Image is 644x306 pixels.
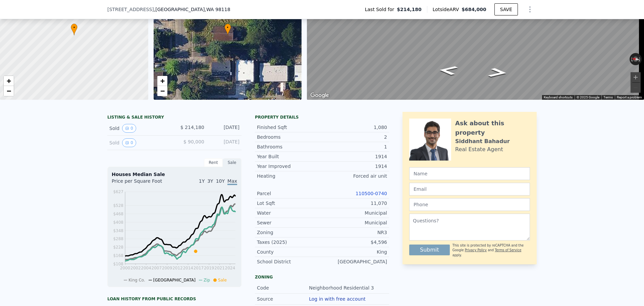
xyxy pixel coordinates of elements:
[356,191,387,196] a: 110500-0740
[409,245,450,255] button: Submit
[224,24,231,35] div: •
[257,200,322,207] div: Lot Sqft
[257,296,309,302] div: Source
[113,212,123,216] tspan: $468
[494,3,518,15] button: SAVE
[322,219,387,226] div: Municipal
[109,124,169,133] div: Sold
[223,158,241,167] div: Sale
[113,262,123,266] tspan: $108
[128,278,145,282] span: King Co.
[630,53,633,65] button: Rotate counterclockwise
[210,124,239,133] div: [DATE]
[631,83,641,93] button: Zoom out
[224,25,231,31] span: •
[113,236,123,241] tspan: $288
[309,296,366,302] button: Log in with free account
[455,145,503,154] div: Real Estate Agent
[112,178,174,188] div: Price per Square Foot
[257,285,309,291] div: Code
[257,163,322,170] div: Year Improved
[216,178,225,184] span: 10Y
[152,266,162,270] tspan: 2007
[433,6,462,13] span: Lotside ARV
[218,278,227,282] span: Sale
[107,6,154,13] span: [STREET_ADDRESS]
[455,137,510,145] div: Siddhant Bahadur
[462,7,486,12] span: $684,000
[603,95,613,99] a: Terms (opens in new tab)
[183,266,193,270] tspan: 2014
[205,7,230,12] span: , WA 98118
[480,65,516,80] path: Go South, 46th Ave S
[122,124,136,133] button: View historical data
[157,86,167,96] a: Zoom out
[322,200,387,207] div: 11,070
[199,178,205,184] span: 1Y
[322,173,387,179] div: Forced air unit
[113,189,123,194] tspan: $627
[204,278,210,282] span: Zip
[122,138,136,147] button: View historical data
[430,63,466,78] path: Go North, 46th Ave S
[397,6,422,13] span: $214,180
[130,266,141,270] tspan: 2002
[631,72,641,82] button: Zoom in
[204,158,223,167] div: Rent
[162,266,172,270] tspan: 2009
[225,266,235,270] tspan: 2024
[322,153,387,160] div: 1914
[227,178,237,185] span: Max
[255,115,389,120] div: Property details
[322,258,387,265] div: [GEOGRAPHIC_DATA]
[207,178,213,184] span: 3Y
[4,86,14,96] a: Zoom out
[194,266,204,270] tspan: 2017
[120,266,130,270] tspan: 2000
[257,258,322,265] div: School District
[322,229,387,236] div: NR3
[257,249,322,255] div: County
[141,266,151,270] tspan: 2004
[409,167,530,180] input: Name
[214,266,225,270] tspan: 2021
[180,125,204,130] span: $ 214,180
[107,296,241,302] div: Loan history from public records
[157,76,167,86] a: Zoom in
[160,77,164,85] span: +
[495,248,521,252] a: Terms of Service
[322,163,387,170] div: 1914
[172,266,183,270] tspan: 2012
[638,53,642,65] button: Rotate clockwise
[322,124,387,131] div: 1,080
[452,243,530,258] div: This site is protected by reCAPTCHA and the Google and apply.
[257,190,322,197] div: Parcel
[257,229,322,236] div: Zoning
[257,153,322,160] div: Year Built
[309,91,331,100] img: Google
[113,203,123,208] tspan: $528
[113,228,123,233] tspan: $348
[7,77,11,85] span: +
[309,91,331,100] a: Open this area in Google Maps (opens a new window)
[455,119,530,137] div: Ask about this property
[257,239,322,246] div: Taxes (2025)
[465,248,487,252] a: Privacy Policy
[409,183,530,195] input: Email
[183,139,204,144] span: $ 90,000
[257,219,322,226] div: Sewer
[71,25,77,31] span: •
[322,210,387,216] div: Municipal
[257,124,322,131] div: Finished Sqft
[629,56,642,62] button: Reset the view
[154,6,230,13] span: , [GEOGRAPHIC_DATA]
[113,245,123,250] tspan: $228
[322,143,387,150] div: 1
[257,173,322,179] div: Heating
[257,210,322,216] div: Water
[113,253,123,258] tspan: $168
[71,24,77,35] div: •
[107,115,241,121] div: LISTING & SALE HISTORY
[7,87,11,95] span: −
[255,274,389,280] div: Zoning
